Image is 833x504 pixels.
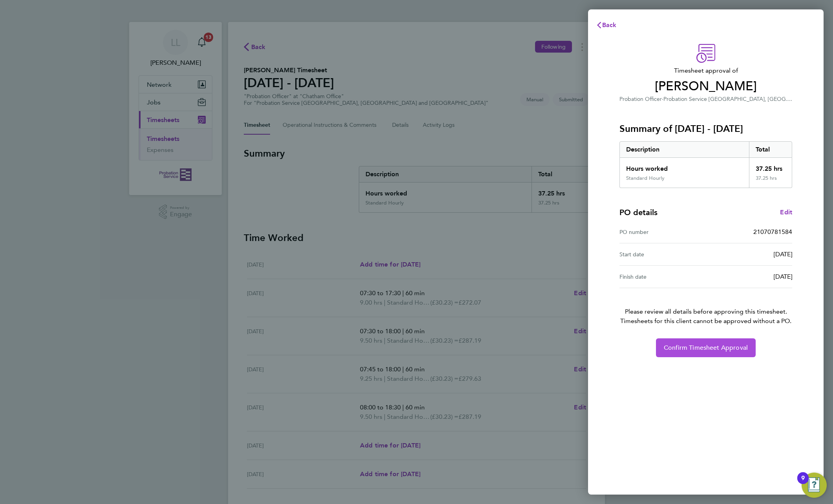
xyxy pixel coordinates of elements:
[619,227,706,237] div: PO number
[749,142,792,157] div: Total
[602,21,617,29] span: Back
[626,175,665,181] div: Standard Hourly
[619,66,792,75] span: Timesheet approval of
[780,208,792,217] a: Edit
[706,272,792,281] div: [DATE]
[619,272,706,281] div: Finish date
[620,142,749,157] div: Description
[619,207,658,218] h4: PO details
[619,96,662,102] span: Probation Officer
[662,96,663,102] span: ·
[802,473,827,498] button: Open Resource Center, 9 new notifications
[706,250,792,259] div: [DATE]
[619,79,792,94] span: [PERSON_NAME]
[620,158,749,175] div: Hours worked
[610,316,802,326] span: Timesheets for this client cannot be approved without a PO.
[619,141,792,188] div: Summary of 25 - 31 Aug 2025
[588,17,625,33] button: Back
[664,344,748,352] span: Confirm Timesheet Approval
[801,478,805,488] div: 9
[619,122,792,135] h3: Summary of [DATE] - [DATE]
[656,338,756,357] button: Confirm Timesheet Approval
[749,158,792,175] div: 37.25 hrs
[780,208,792,216] span: Edit
[753,228,792,236] span: 21070781584
[610,288,802,326] p: Please review all details before approving this timesheet.
[619,250,706,259] div: Start date
[749,175,792,188] div: 37.25 hrs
